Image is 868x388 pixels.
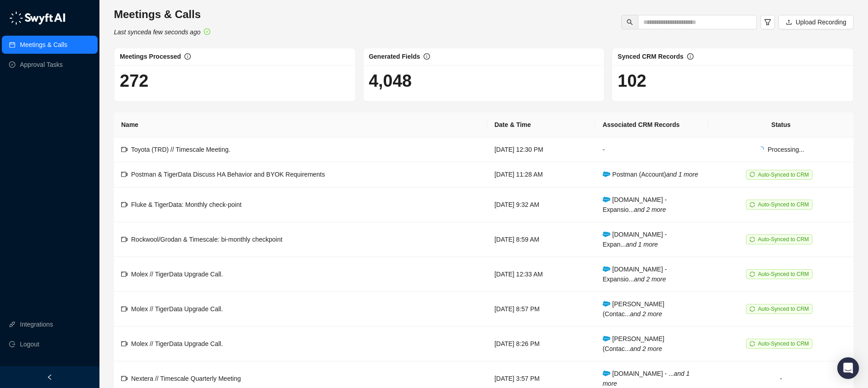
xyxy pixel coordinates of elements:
span: search [627,19,633,25]
span: Fluke & TigerData: Monthly check-point [131,201,241,208]
span: sync [750,341,755,346]
span: Molex // TigerData Upgrade Call. [131,340,223,347]
td: [DATE] 9:32 AM [487,187,595,222]
span: video-camera [121,375,127,382]
span: [PERSON_NAME] (Contac... [603,300,665,318]
h1: 4,048 [369,70,599,91]
span: Upload Recording [796,17,846,27]
span: video-camera [121,306,127,312]
span: Auto-Synced to CRM [758,341,809,347]
span: video-camera [121,201,127,208]
span: check-circle [204,28,210,35]
span: Postman (Account) [603,171,698,178]
a: Approval Tasks [20,56,63,74]
i: and 1 more [626,241,658,248]
span: [DOMAIN_NAME] - Expansio... [603,266,667,283]
span: info-circle [424,53,430,60]
div: Open Intercom Messenger [837,357,859,379]
span: Auto-Synced to CRM [758,172,809,178]
th: Date & Time [487,112,595,137]
i: and 2 more [634,276,666,283]
span: Auto-Synced to CRM [758,306,809,312]
span: Processing... [768,146,804,153]
span: info-circle [687,53,693,60]
td: [DATE] 8:59 AM [487,222,595,257]
h1: 102 [618,70,848,91]
span: left [47,374,53,380]
span: video-camera [121,271,127,277]
i: and 1 more [603,370,690,387]
span: loading [757,145,765,153]
td: [DATE] 12:33 AM [487,257,595,292]
span: sync [750,237,755,242]
span: Molex // TigerData Upgrade Call. [131,305,223,313]
td: [DATE] 12:30 PM [487,137,595,162]
h3: Meetings & Calls [114,7,210,22]
img: logo-05li4sbe.png [9,11,66,25]
td: [DATE] 11:28 AM [487,162,595,187]
span: Postman & TigerData Discuss HA Behavior and BYOK Requirements [131,171,325,178]
span: Nextera // Timescale Quarterly Meeting [131,375,241,382]
span: filter [764,19,771,26]
span: [PERSON_NAME] (Contac... [603,335,665,352]
a: Meetings & Calls [20,36,67,54]
td: [DATE] 8:57 PM [487,292,595,327]
i: and 2 more [630,310,662,318]
span: Auto-Synced to CRM [758,271,809,277]
span: Rockwool/Grodan & Timescale: bi-monthly checkpoint [131,236,283,243]
span: video-camera [121,171,127,178]
span: Auto-Synced to CRM [758,236,809,243]
button: Upload Recording [778,15,854,29]
span: [DOMAIN_NAME] - Expansio... [603,196,667,213]
h1: 272 [120,70,350,91]
i: and 2 more [634,206,666,213]
span: sync [750,172,755,177]
span: sync [750,202,755,207]
span: logout [9,341,15,347]
span: video-camera [121,341,127,347]
span: Meetings Processed [120,53,181,60]
span: sync [750,306,755,312]
span: Synced CRM Records [618,53,683,60]
span: [DOMAIN_NAME] - Expan... [603,231,667,248]
span: [DOMAIN_NAME] - ... [603,370,690,387]
i: Last synced a few seconds ago [114,28,200,36]
span: upload [786,19,792,25]
td: - [595,137,708,162]
span: Molex // TigerData Upgrade Call. [131,271,223,278]
span: Toyota (TRD) // Timescale Meeting. [131,146,230,153]
th: Status [708,112,854,137]
th: Name [114,112,487,137]
i: and 1 more [666,171,698,178]
span: video-camera [121,236,127,243]
span: sync [750,271,755,277]
i: and 2 more [630,345,662,352]
a: Integrations [20,315,53,333]
span: video-camera [121,146,127,153]
span: Logout [20,335,39,353]
span: Auto-Synced to CRM [758,201,809,208]
td: [DATE] 8:26 PM [487,327,595,361]
span: Generated Fields [369,53,420,60]
th: Associated CRM Records [595,112,708,137]
span: info-circle [184,53,191,60]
